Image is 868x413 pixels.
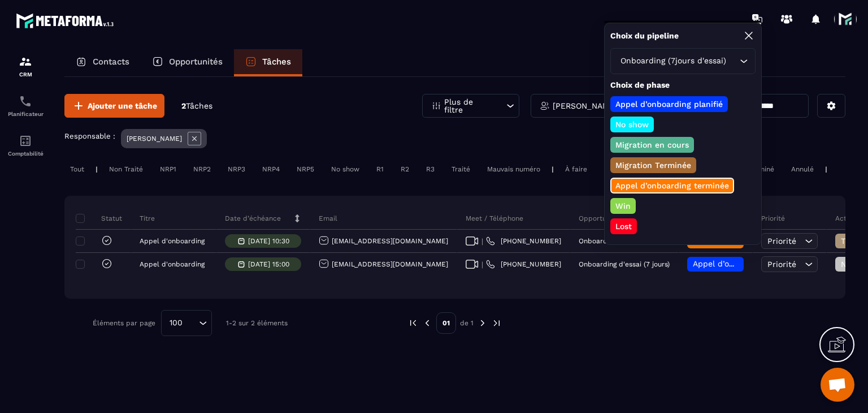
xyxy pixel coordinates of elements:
p: Opportunités [169,57,223,67]
span: Priorité [767,260,796,269]
div: NRP4 [257,162,285,176]
img: next [492,318,502,328]
div: No show [325,162,365,176]
p: | [96,165,98,173]
a: Contacts [64,49,141,76]
div: Non Traité [103,162,149,176]
button: Ajouter une tâche [64,94,164,118]
div: NRP2 [188,162,216,176]
p: Contacts [93,57,129,67]
div: Search for option [161,310,212,336]
a: formationformationCRM [3,46,48,86]
p: Appel d’onboarding terminée [614,180,731,191]
p: Responsable : [64,132,115,140]
a: [PHONE_NUMBER] [486,236,561,246]
input: Search for option [186,317,196,329]
img: prev [408,318,418,328]
p: CRM [3,71,48,78]
p: Choix du pipeline [610,31,679,41]
span: 100 [166,317,186,329]
p: Appel d'onboarding [140,260,205,268]
img: logo [16,10,118,31]
div: Annulé [785,162,819,176]
p: Lost [614,221,633,232]
div: Ouvrir le chat [821,368,854,402]
p: Appel d’onboarding planifié [614,98,724,110]
p: 1-2 sur 2 éléments [226,319,288,327]
div: R2 [395,162,415,176]
div: Mauvais numéro [481,162,546,176]
p: Éléments par page [93,319,155,327]
p: de 1 [460,319,474,328]
p: Date d’échéance [225,214,281,223]
input: Search for option [728,55,737,67]
img: accountant [19,134,32,148]
p: Meet / Téléphone [466,214,523,223]
p: Onboarding d'essai (7 jours) [579,260,670,268]
span: Tâches [186,101,212,110]
p: 01 [436,312,456,334]
img: next [478,318,488,328]
a: accountantaccountantComptabilité [3,126,48,165]
p: Email [319,214,337,223]
div: R1 [371,162,389,176]
p: Action [835,214,856,223]
img: prev [422,318,432,328]
p: Statut [79,214,122,223]
p: Win [614,200,632,212]
p: Appel d'onboarding [140,237,205,245]
p: Titre [140,214,155,223]
a: schedulerschedulerPlanificateur [3,86,48,126]
p: Priorité [761,214,785,223]
p: Migration en cours [614,139,691,150]
div: NRP5 [291,162,320,176]
span: | [481,237,483,246]
a: Opportunités [141,49,234,76]
p: [PERSON_NAME] [553,102,617,110]
p: [DATE] 15:00 [248,260,289,268]
p: Migration Terminée [614,160,693,171]
img: scheduler [19,94,32,108]
div: NRP3 [222,162,251,176]
div: NRP1 [154,162,182,176]
p: Plus de filtre [444,98,494,114]
div: Tout [64,162,90,176]
a: Tâches [234,49,302,76]
span: Priorité [767,236,796,246]
p: Choix de phase [610,80,756,91]
p: [DATE] 10:30 [248,237,289,245]
p: Tâches [262,57,291,67]
div: R3 [420,162,440,176]
p: Onboarding d'essai (7 jours) [579,237,670,245]
span: Onboarding (7jours d'essai) [618,55,728,67]
span: Ajouter une tâche [88,100,157,111]
div: Search for option [610,48,756,74]
span: | [481,260,483,269]
img: formation [19,55,32,68]
p: Opportunité [579,214,619,223]
p: | [552,165,554,173]
p: Planificateur [3,111,48,117]
p: No show [614,119,650,130]
a: [PHONE_NUMBER] [486,260,561,269]
div: En retard [598,162,641,176]
p: | [825,165,827,173]
div: Traité [446,162,476,176]
span: Appel d’onboarding planifié [693,259,800,268]
p: [PERSON_NAME] [127,135,182,143]
p: Comptabilité [3,150,48,157]
p: 2 [181,101,212,111]
div: À faire [559,162,593,176]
